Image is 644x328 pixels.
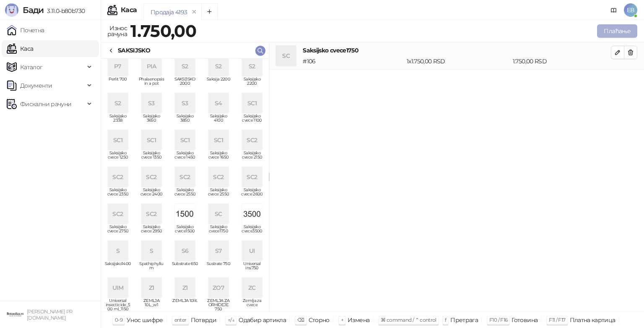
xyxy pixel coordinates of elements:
div: PIA [141,56,161,76]
div: Z1 [175,278,195,298]
span: Saksijsko cvece 1350 [138,151,165,164]
div: SC2 [208,167,229,187]
span: Sustrate 750 [205,262,232,274]
span: Saksijsko 3650 [138,114,165,127]
span: Saksijsko cvece 2150 [239,151,265,164]
div: S2 [242,56,262,76]
div: SC1 [108,130,128,150]
span: Saksijsko cvece 2750 [104,225,131,237]
div: SC1 [208,130,229,150]
span: Spathiphyllum [138,262,165,274]
span: Saksijsko cvece 2350 [104,188,131,200]
span: Saksijsko cvece1750 [205,225,232,237]
div: S6 [175,241,195,261]
button: Плаћање [597,24,637,38]
h4: Saksijsko cvece1750 [303,46,611,55]
span: SAKSIJSKO 2000 [171,77,198,90]
span: Zemlja za cvece [239,299,265,311]
span: + [341,317,343,323]
img: Slika [242,204,262,224]
div: Продаја 4193 [151,8,187,17]
div: UIM [108,278,128,298]
span: Saksijsko cvece 1250 [104,151,131,164]
div: S2 [108,93,128,113]
span: enter [174,317,187,323]
span: Perlit 700 [104,77,131,90]
span: Substrate 650 [171,262,198,274]
div: S3 [175,93,195,113]
span: Бади [23,5,44,15]
div: ZO7 [208,278,229,298]
div: Каса [121,7,137,13]
div: 1 x 1.750,00 RSD [405,57,511,66]
div: Претрага [450,315,478,325]
a: Почетна [7,22,44,39]
span: ⌫ [297,317,304,323]
div: P7 [108,56,128,76]
div: SC [208,204,229,224]
img: Slika [175,204,195,224]
span: Документи [20,77,52,94]
img: 64x64-companyLogo-0e2e8aaa-0bd2-431b-8613-6e3c65811325.png [7,306,23,323]
span: Phalaenopsis in a pot [138,77,165,90]
div: SC2 [141,204,161,224]
div: SC2 [242,167,262,187]
span: ⌘ command / ⌃ control [381,317,436,323]
span: ZEMLJA ZA ORHIDEJE 750 [205,299,232,311]
div: Потврди [191,315,217,325]
div: SC1 [141,130,161,150]
span: 3.11.0-b80b730 [44,7,85,15]
div: # 106 [301,57,405,66]
span: ZEMLJA 10L_w1 [138,299,165,311]
span: Saksijsko cvece1500 [171,225,198,237]
span: Saksijsko cvece 2950 [138,225,165,237]
button: remove [189,8,200,16]
div: SC2 [108,167,128,187]
span: Saksijsko cvece 2600 [239,188,265,200]
div: Сторно [309,315,330,325]
span: Saksijsko 4100 [205,114,232,127]
span: Saksijsko cvece 1450 [171,151,198,164]
div: S3 [141,93,161,113]
span: Saksijsko 3850 [171,114,198,127]
div: 1.750,00 RSD [511,57,613,66]
span: Saksijsko 2338 [104,114,131,127]
span: Saksijsko cvece 2550 [171,188,198,200]
div: S [108,241,128,261]
span: Universal insecticide_500 ml_1150 [104,299,131,311]
div: S [141,241,161,261]
span: Saksijsko cvece3500 [239,225,265,237]
div: S2 [175,56,195,76]
img: Logo [5,3,18,17]
span: ↑/↓ [228,317,234,323]
div: Измена [348,315,369,325]
span: Saksijsko cvece 1100 [239,114,265,127]
button: Add tab [201,3,218,20]
a: Каса [7,40,33,57]
div: UI [242,241,262,261]
span: Saksijsko cvece 2550 [205,188,232,200]
div: SC2 [108,204,128,224]
span: Saksijsko 2200 [239,77,265,90]
span: Фискални рачуни [20,96,71,112]
span: F10 / F16 [489,317,507,323]
span: f [445,317,446,323]
strong: 1.750,00 [130,21,196,41]
span: F11 / F17 [549,317,565,323]
span: EB [624,3,637,17]
div: Унос шифре [127,315,163,325]
div: Готовина [512,315,538,325]
span: ZEMLJA 10lit. [171,299,198,311]
div: SC2 [175,167,195,187]
span: Saksija 2200 [205,77,232,90]
div: Платна картица [570,315,615,325]
div: SC2 [141,167,161,187]
div: ZC [242,278,262,298]
span: Universal ins.750 [239,262,265,274]
span: Saksijsko cvece 1650 [205,151,232,164]
div: Z1 [141,278,161,298]
div: S2 [208,56,229,76]
div: S4 [208,93,229,113]
div: SC1 [242,93,262,113]
div: Одабир артикла [239,315,286,325]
